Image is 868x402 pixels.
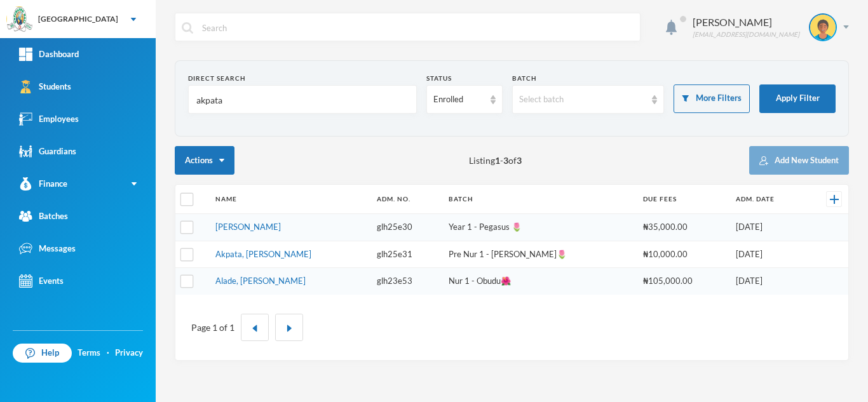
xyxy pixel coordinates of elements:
[442,241,637,268] td: Pre Nur 1 - [PERSON_NAME]🌷
[442,185,637,214] th: Batch
[637,241,729,268] td: ₦10,000.00
[637,185,729,214] th: Due Fees
[19,145,76,158] div: Guardians
[442,268,637,295] td: Nur 1 - Obudu🌺
[426,74,503,83] div: Status
[469,154,522,167] span: Listing - of
[209,185,370,214] th: Name
[759,84,836,113] button: Apply Filter
[729,185,806,214] th: Adm. Date
[107,347,109,359] div: ·
[729,241,806,268] td: [DATE]
[195,86,410,114] input: Name, Admin No, Phone number, Email Address
[517,155,522,166] b: 3
[370,268,442,295] td: glh23e53
[215,276,306,286] a: Alade, [PERSON_NAME]
[749,146,849,175] button: Add New Student
[693,15,799,30] div: [PERSON_NAME]
[215,222,281,232] a: [PERSON_NAME]
[370,241,442,268] td: glh25e31
[637,214,729,241] td: ₦35,000.00
[442,214,637,241] td: Year 1 - Pegasus 🌷
[729,214,806,241] td: [DATE]
[115,347,143,359] a: Privacy
[78,347,100,359] a: Terms
[201,13,634,42] input: Search
[519,93,646,106] div: Select batch
[19,274,64,288] div: Events
[810,15,836,40] img: STUDENT
[188,74,417,83] div: Direct Search
[19,210,68,223] div: Batches
[830,195,839,204] img: +
[729,268,806,295] td: [DATE]
[370,185,442,214] th: Adm. No.
[19,80,71,93] div: Students
[693,30,799,39] div: [EMAIL_ADDRESS][DOMAIN_NAME]
[19,48,79,61] div: Dashboard
[19,242,76,255] div: Messages
[503,155,508,166] b: 3
[495,155,500,166] b: 1
[19,112,79,126] div: Employees
[19,177,67,191] div: Finance
[175,146,234,175] button: Actions
[215,249,311,259] a: Akpata, [PERSON_NAME]
[512,74,665,83] div: Batch
[191,321,234,334] div: Page 1 of 1
[433,93,484,106] div: Enrolled
[637,268,729,295] td: ₦105,000.00
[7,7,32,32] img: logo
[182,22,193,34] img: search
[38,13,118,25] div: [GEOGRAPHIC_DATA]
[370,214,442,241] td: glh25e30
[13,344,72,363] a: Help
[674,84,750,113] button: More Filters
